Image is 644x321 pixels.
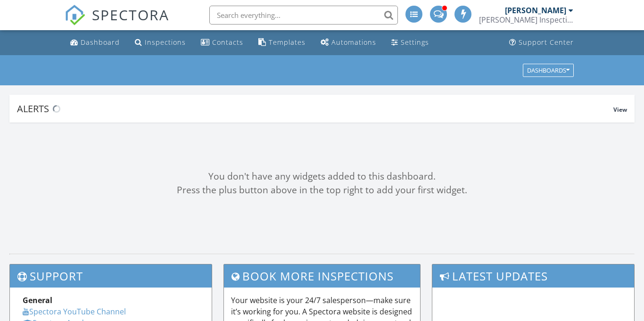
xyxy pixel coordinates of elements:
[519,38,574,47] div: Support Center
[527,67,570,74] div: Dashboards
[331,38,376,47] div: Automations
[523,64,574,77] button: Dashboards
[65,5,85,25] img: The Best Home Inspection Software - Spectora
[23,295,52,305] strong: General
[224,264,420,288] h3: Book More Inspections
[23,306,126,317] a: Spectora YouTube Channel
[9,170,635,183] div: You don't have any widgets added to this dashboard.
[65,13,169,33] a: SPECTORA
[432,264,634,288] h3: Latest Updates
[317,34,380,51] a: Automations (Advanced)
[613,106,627,114] span: View
[255,34,309,51] a: Templates
[505,6,566,15] div: [PERSON_NAME]
[81,38,120,47] div: Dashboard
[131,34,190,51] a: Inspections
[145,38,186,47] div: Inspections
[209,6,398,25] input: Search everything...
[10,264,212,288] h3: Support
[92,5,169,25] span: SPECTORA
[479,15,573,25] div: Ackerman Inspections & Consulting
[9,183,635,197] div: Press the plus button above in the top right to add your first widget.
[388,34,433,51] a: Settings
[66,34,124,51] a: Dashboard
[17,102,613,115] div: Alerts
[269,38,305,47] div: Templates
[505,34,578,51] a: Support Center
[212,38,243,47] div: Contacts
[197,34,247,51] a: Contacts
[401,38,429,47] div: Settings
